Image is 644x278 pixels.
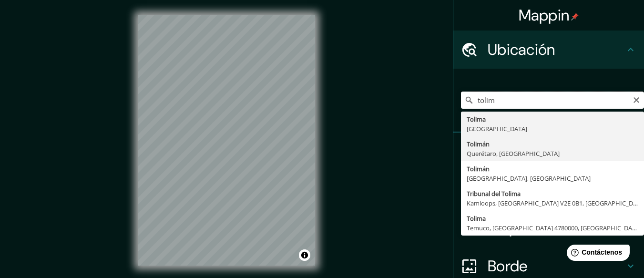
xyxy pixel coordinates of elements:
div: Patas [453,133,644,171]
font: Temuco, [GEOGRAPHIC_DATA] 4780000, [GEOGRAPHIC_DATA] [467,224,641,232]
div: Disposición [453,209,644,247]
font: Tribunal del Tolima [467,189,521,198]
button: Activar o desactivar atribución [299,249,310,261]
img: pin-icon.png [571,13,579,21]
input: Elige tu ciudad o zona [461,92,644,109]
font: Tolimán [467,140,490,148]
font: Borde [488,256,528,276]
font: Querétaro, [GEOGRAPHIC_DATA] [467,149,560,158]
font: Tolimán [467,165,490,173]
button: Claro [633,95,640,104]
div: Ubicación [453,31,644,69]
font: Tolima [467,214,486,223]
iframe: Lanzador de widgets de ayuda [559,241,634,268]
font: Ubicación [488,40,555,60]
font: Mappin [519,5,570,25]
div: Estilo [453,171,644,209]
font: [GEOGRAPHIC_DATA], [GEOGRAPHIC_DATA] [467,174,591,183]
font: Tolima [467,115,486,124]
canvas: Mapa [138,15,315,266]
font: [GEOGRAPHIC_DATA] [467,124,527,133]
